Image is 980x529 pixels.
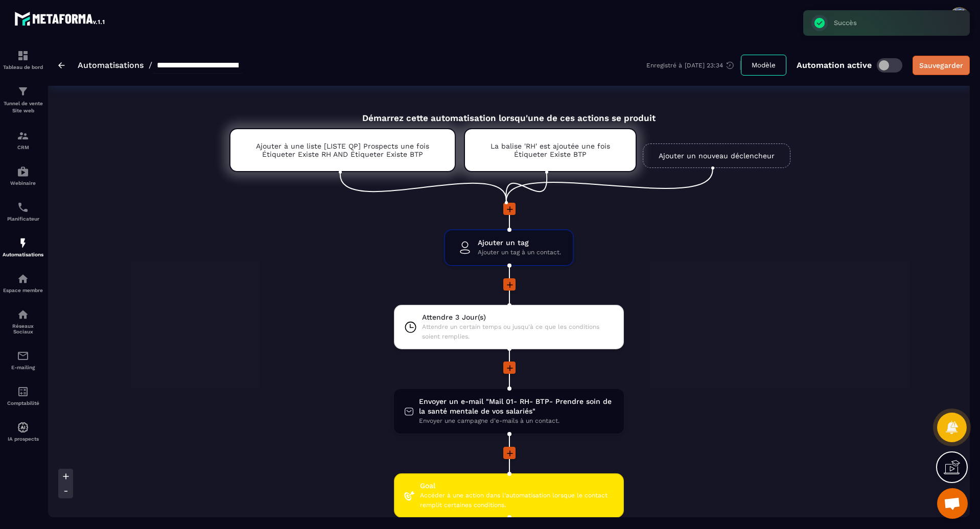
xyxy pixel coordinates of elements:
[420,481,614,491] span: Goal
[797,60,872,70] p: Automation active
[685,62,723,69] p: [DATE] 23:34
[643,143,790,168] a: Ajouter un nouveau déclencheur
[17,130,29,142] img: formation
[17,237,29,249] img: automations
[491,150,610,158] p: Étiqueter Existe BTP
[913,56,970,75] button: Sauvegarder
[646,61,741,70] div: Enregistré à
[3,301,43,342] a: social-networksocial-networkRéseaux Sociaux
[3,78,43,122] a: formationformationTunnel de vente Site web
[419,397,614,416] span: Envoyer un e-mail "Mail 01- RH- BTP- Prendre soin de la santé mentale de vos salariés"
[3,145,43,150] p: CRM
[3,42,43,78] a: formationformationTableau de bord
[3,158,43,194] a: automationsautomationsWebinaire
[3,229,43,265] a: automationsautomationsAutomatisations
[919,60,963,70] div: Sauvegarder
[419,416,614,426] span: Envoyer une campagne d'e-mails à un contact.
[17,50,29,62] img: formation
[17,85,29,98] img: formation
[14,9,106,28] img: logo
[478,238,561,248] span: Ajouter un tag
[3,436,43,442] p: IA prospects
[422,312,614,322] span: Attendre 3 Jour(s)
[422,322,614,342] span: Attendre un certain temps ou jusqu'à ce que les conditions soient remplies.
[3,64,43,70] p: Tableau de bord
[149,60,152,70] span: /
[3,342,43,378] a: emailemailE-mailing
[3,194,43,229] a: schedulerschedulerPlanificateur
[491,142,610,150] p: La balise 'RH' est ajoutée une fois
[256,142,429,150] p: Ajouter à une liste [LISTE QP] Prospects une fois
[741,55,786,76] button: Modèle
[17,201,29,213] img: scheduler
[3,252,43,257] p: Automatisations
[78,60,144,70] a: Automatisations
[17,273,29,285] img: automations
[3,100,43,114] p: Tunnel de vente Site web
[3,180,43,186] p: Webinaire
[17,308,29,321] img: social-network
[256,150,429,158] p: Étiqueter Existe RH AND Étiqueter Existe BTP
[478,248,561,257] span: Ajouter un tag à un contact.
[17,165,29,178] img: automations
[3,365,43,370] p: E-mailing
[3,265,43,301] a: automationsautomationsEspace membre
[420,491,614,510] span: Accéder à une action dans l'automatisation lorsque le contact remplit certaines conditions.
[17,350,29,362] img: email
[937,488,968,519] div: Ouvrir le chat
[3,287,43,293] p: Espace membre
[17,421,29,434] img: automations
[3,323,43,334] p: Réseaux Sociaux
[17,386,29,398] img: accountant
[58,62,65,68] img: arrow
[3,378,43,414] a: accountantaccountantComptabilité
[204,101,814,123] div: Démarrez cette automatisation lorsqu'une de ces actions se produit
[3,400,43,406] p: Comptabilité
[3,122,43,158] a: formationformationCRM
[3,216,43,222] p: Planificateur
